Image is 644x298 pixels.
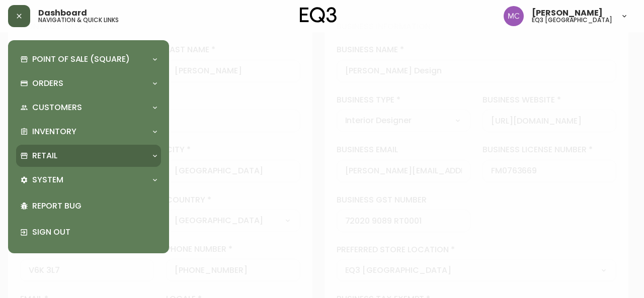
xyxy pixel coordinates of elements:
[16,48,161,70] div: Point of Sale (Square)
[16,219,161,245] div: Sign Out
[532,17,612,23] h5: eq3 [GEOGRAPHIC_DATA]
[532,9,603,17] span: [PERSON_NAME]
[32,54,130,65] p: Point of Sale (Square)
[16,96,161,119] div: Customers
[38,9,87,17] span: Dashboard
[38,17,119,23] h5: navigation & quick links
[300,7,337,23] img: logo
[32,78,63,89] p: Orders
[16,72,161,94] div: Orders
[32,102,82,113] p: Customers
[32,150,57,161] p: Retail
[16,145,161,167] div: Retail
[504,6,524,26] img: 6dbdb61c5655a9a555815750a11666cc
[32,174,63,185] p: System
[16,169,161,191] div: System
[32,126,76,137] p: Inventory
[32,227,157,238] p: Sign Out
[32,201,157,212] p: Report Bug
[16,121,161,143] div: Inventory
[16,193,161,219] div: Report Bug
